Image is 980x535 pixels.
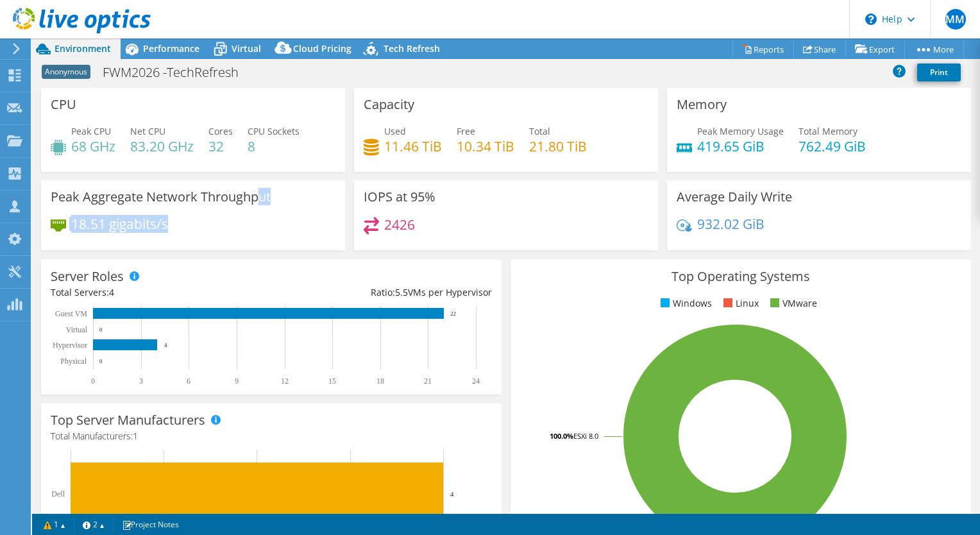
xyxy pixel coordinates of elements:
text: 12 [281,377,289,386]
span: Cloud Pricing [293,42,351,55]
h4: 21.80 TiB [529,139,587,153]
h3: Top Operating Systems [520,269,961,284]
h3: Server Roles [51,269,124,284]
span: Net CPU [130,125,165,137]
h4: 8 [248,139,300,153]
h3: Peak Aggregate Network Throughput [51,190,271,204]
text: 4 [450,490,454,498]
a: Share [793,39,846,59]
span: CPU Sockets [248,125,300,137]
h3: Average Daily Write [677,190,792,204]
div: Total Servers: [51,285,271,300]
text: 9 [235,377,239,386]
text: 3 [139,377,143,386]
span: MM [945,9,966,30]
text: 6 [187,377,190,386]
h4: 11.46 TiB [384,139,442,153]
div: Ratio: VMs per Hypervisor [271,285,492,300]
h3: Memory [677,98,727,112]
li: Windows [657,296,712,310]
text: 18 [376,377,384,386]
span: 5.5 [395,286,408,298]
span: Anonymous [42,65,90,79]
li: VMware [767,296,817,310]
h1: FWM2026 -TechRefresh [97,65,258,80]
span: 1 [133,430,138,442]
text: Guest VM [55,309,87,318]
text: Dell [51,489,65,498]
span: Free [457,125,475,137]
h4: 932.02 GiB [697,217,765,231]
a: Project Notes [113,516,188,532]
text: 0 [99,358,103,364]
h4: 419.65 GiB [697,139,784,153]
h4: 762.49 GiB [798,139,866,153]
h4: Total Manufacturers: [51,429,492,443]
text: Physical [60,357,87,366]
span: Cores [208,125,233,137]
h3: Top Server Manufacturers [51,413,205,427]
tspan: 100.0% [550,431,573,441]
a: Export [845,39,905,59]
h3: IOPS at 95% [364,190,435,204]
span: Total [529,125,550,137]
a: 1 [35,516,74,532]
h4: 2426 [384,217,415,232]
span: Environment [55,42,111,55]
text: Hypervisor [53,341,87,350]
span: 4 [109,286,114,298]
text: 0 [99,327,103,333]
text: 0 [91,377,95,386]
h3: CPU [51,98,76,112]
h4: 32 [208,139,233,153]
text: Virtual [66,325,88,334]
span: Used [384,125,406,137]
span: Tech Refresh [384,42,440,55]
h4: 18.51 gigabits/s [71,217,168,231]
h4: 68 GHz [71,139,115,153]
text: 22 [450,310,456,317]
span: Peak CPU [71,125,111,137]
tspan: ESXi 8.0 [573,431,598,441]
text: 15 [328,377,336,386]
span: Peak Memory Usage [697,125,784,137]
a: Reports [732,39,794,59]
text: 24 [472,377,480,386]
svg: \n [865,13,877,25]
h3: Capacity [364,98,414,112]
a: Print [917,64,961,81]
text: 4 [164,342,167,348]
a: 2 [74,516,114,532]
text: 21 [424,377,432,386]
h4: 10.34 TiB [457,139,514,153]
li: Linux [720,296,759,310]
a: More [904,39,964,59]
h4: 83.20 GHz [130,139,194,153]
span: Performance [143,42,199,55]
span: Virtual [232,42,261,55]
span: Total Memory [798,125,857,137]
